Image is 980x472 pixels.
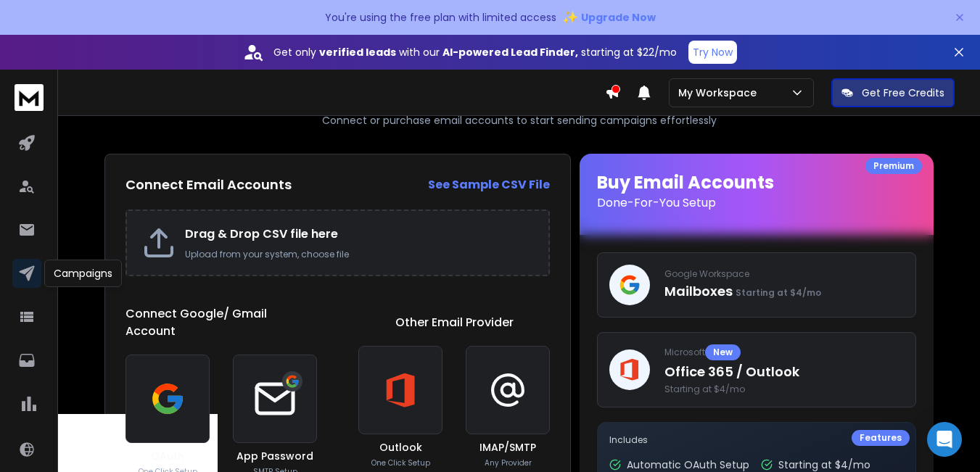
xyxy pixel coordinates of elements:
p: My Workspace [678,86,762,100]
button: Get Free Credits [831,78,955,107]
p: Automatic OAuth Setup [627,457,749,472]
img: logo [15,84,44,111]
h3: OAuth [151,449,184,463]
p: Try Now [693,45,733,59]
p: Connect or purchase email accounts to start sending campaigns effortlessly [322,113,717,128]
p: Done-For-You Setup [597,194,916,212]
h2: Drag & Drop CSV file here [185,225,534,243]
button: ✨Upgrade Now [562,3,656,32]
p: Microsoft [664,344,904,360]
div: Features [852,430,910,446]
div: New [705,344,741,360]
p: Get only with our starting at $22/mo [273,45,677,59]
h1: Buy Email Accounts [597,171,916,212]
p: One Click Setup [371,457,430,468]
p: Any Provider [485,457,532,468]
h3: Outlook [379,440,422,455]
p: Google Workspace [664,268,904,280]
p: You're using the free plan with limited access [325,10,556,25]
p: Includes [609,434,904,446]
strong: See Sample CSV File [428,176,550,193]
h3: IMAP/SMTP [479,440,536,455]
span: Starting at $4/mo [736,286,821,299]
p: Office 365 / Outlook [664,362,904,382]
h1: Connect Google/ Gmail Account [125,305,317,340]
p: Get Free Credits [862,86,944,100]
a: See Sample CSV File [428,176,550,194]
span: Upgrade Now [581,10,656,25]
p: Upload from your system, choose file [185,249,534,260]
div: Premium [865,158,922,174]
p: Mailboxes [664,281,904,302]
p: Starting at $4/mo [778,457,870,472]
h2: Connect Email Accounts [125,175,292,195]
h3: App Password [236,449,313,463]
span: Starting at $4/mo [664,384,904,395]
h1: Other Email Provider [395,314,514,331]
div: Open Intercom Messenger [927,422,962,457]
span: ✨ [562,7,578,28]
strong: AI-powered Lead Finder, [442,45,578,59]
strong: verified leads [319,45,396,59]
button: Try Now [688,41,737,64]
div: Campaigns [44,260,122,287]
